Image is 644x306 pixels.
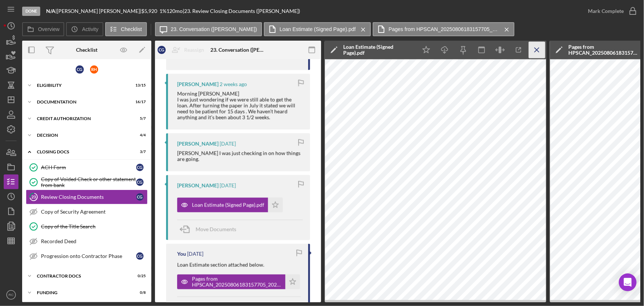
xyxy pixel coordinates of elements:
div: ACH Form [41,164,136,170]
a: ACH FormCG [26,160,148,175]
button: Overview [22,22,64,36]
b: N/A [46,8,55,14]
div: Mark Complete [588,4,624,18]
div: Contractor Docs [37,274,127,278]
span: Move Documents [196,226,236,232]
div: Done [22,7,40,16]
div: 16 / 17 [132,100,146,104]
div: [PERSON_NAME] [177,81,218,87]
button: Loan Estimate (Signed Page).pdf [264,22,371,36]
div: You [177,251,186,257]
a: Recorded Deed [26,234,148,249]
div: Open Intercom Messenger [619,273,637,291]
button: 23. Conversation ([PERSON_NAME]) [155,22,262,36]
div: 13 / 15 [132,83,146,88]
label: Pages from HPSCAN_20250806183157705_2025-08-06_183602240.pdf [389,26,499,32]
text: RC [8,293,14,297]
time: 2025-08-25 12:33 [220,141,236,147]
button: RC [4,288,18,302]
div: 0 / 25 [132,274,146,278]
div: C G [136,252,144,260]
div: | 23. Review Closing Documents ([PERSON_NAME]) [183,8,300,14]
a: Copy of Voided Check or other statement from bankCG [26,175,148,190]
div: Pages from HPSCAN_20250806183157705_2025-08-06_183602240.pdf [192,276,282,288]
label: Overview [38,26,59,32]
label: Loan Estimate (Signed Page).pdf [280,26,356,32]
p: Loan Estimate section attached below. [177,261,264,269]
div: Loan Estimate (Signed Page).pdf [192,202,264,208]
button: Loan Estimate (Signed Page).pdf [177,198,283,212]
div: C G [136,193,144,201]
div: C G [76,65,84,74]
div: C G [136,178,144,186]
div: [PERSON_NAME] [177,141,218,147]
div: Documentation [37,100,127,104]
div: Funding [37,290,127,295]
div: [PERSON_NAME] [177,183,218,188]
div: Pages from HPSCAN_20250806183157705_2025-08-06_183602240.pdf [568,44,638,56]
div: Copy of Security Agreement [41,209,147,215]
div: 1 % [159,8,166,14]
a: Copy of Security Agreement [26,204,148,219]
div: Copy of the Title Search [41,224,147,229]
a: Copy of the Title Search [26,219,148,234]
div: Review Closing Documents [41,194,136,200]
time: 2025-08-08 15:47 [220,183,236,188]
div: Reassign [184,42,204,57]
div: R H [90,65,98,74]
time: 2025-08-08 15:04 [187,251,203,257]
label: 23. Conversation ([PERSON_NAME]) [171,26,257,32]
label: Checklist [121,26,142,32]
div: Decision [37,133,127,137]
button: Pages from HPSCAN_20250806183157705_2025-08-06_183602240.pdf [373,22,514,36]
div: 4 / 4 [132,133,146,137]
div: Morning [PERSON_NAME] I was just wondering if we were still able to get the loan. After turning t... [177,91,303,120]
div: Progression onto Contractor Phase [41,253,136,259]
div: Eligibility [37,83,127,88]
a: Progression onto Contractor PhaseCG [26,249,148,263]
div: 120 mo [166,8,183,14]
div: CLOSING DOCS [37,150,127,154]
button: Pages from HPSCAN_20250806183157705_2025-08-06_183602240.pdf [177,275,300,289]
a: 23Review Closing DocumentsCG [26,190,148,204]
div: 5 / 7 [132,116,146,121]
label: Activity [82,26,98,32]
button: Mark Complete [581,4,640,18]
time: 2025-09-02 13:14 [220,81,247,87]
div: 23. Conversation ([PERSON_NAME]) [210,47,266,53]
tspan: 23 [31,194,36,199]
div: Checklist [76,47,97,53]
div: $5,920 [141,8,159,14]
div: Loan Estimate (Signed Page).pdf [343,44,413,56]
div: 0 / 8 [132,290,146,295]
div: C G [136,164,144,171]
div: CREDIT AUTHORIZATION [37,116,127,121]
div: [PERSON_NAME] I was just checking in on how things are going. [177,150,303,162]
div: Copy of Voided Check or other statement from bank [41,176,136,188]
button: Activity [66,22,103,36]
div: Recorded Deed [41,238,147,244]
div: | [46,8,57,14]
button: CGReassign [154,42,211,57]
div: C G [158,46,166,54]
div: 3 / 7 [132,150,146,154]
div: [PERSON_NAME] [PERSON_NAME] | [57,8,141,14]
button: Move Documents [177,220,244,239]
button: Checklist [105,22,147,36]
